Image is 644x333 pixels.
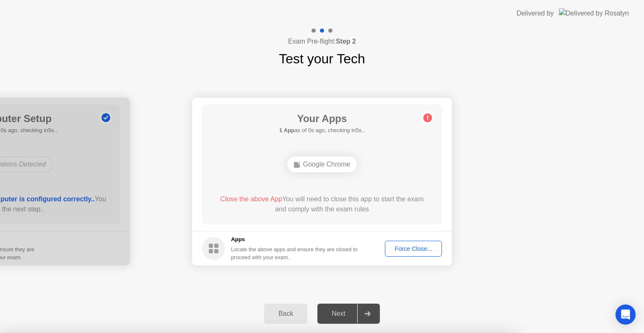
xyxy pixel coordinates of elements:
[517,8,554,18] div: Delivered by
[214,194,430,214] div: You will need to close this app to start the exam and comply with the exam rules
[279,127,294,133] b: 1 App
[279,126,365,135] h5: as of 0s ago, checking in5s..
[336,38,356,45] b: Step 2
[287,156,357,172] div: Google Chrome
[320,310,357,317] div: Next
[288,36,356,47] h4: Exam Pre-flight:
[388,245,439,252] div: Force Close...
[559,8,629,18] img: Delivered by Rosalyn
[231,235,358,244] h5: Apps
[279,111,365,126] h1: Your Apps
[615,304,636,325] div: Open Intercom Messenger
[279,49,365,69] h1: Test your Tech
[220,195,282,203] span: Close the above App
[231,245,358,261] div: Locate the above apps and ensure they are closed to proceed with your exam.
[267,310,305,317] div: Back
